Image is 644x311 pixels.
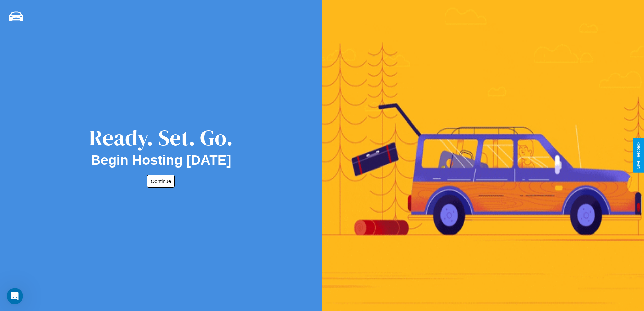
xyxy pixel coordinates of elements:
[7,288,23,304] iframe: Intercom live chat
[89,123,233,153] div: Ready. Set. Go.
[636,142,641,169] div: Give Feedback
[91,153,231,168] h2: Begin Hosting [DATE]
[147,175,175,188] button: Continue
